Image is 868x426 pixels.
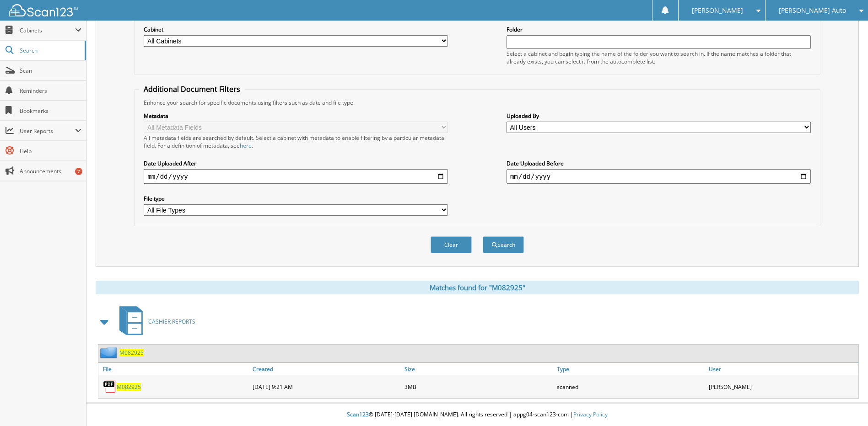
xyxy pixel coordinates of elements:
span: Search [20,47,80,54]
label: Uploaded By [507,112,811,120]
label: Metadata [144,112,448,120]
span: CASHIER REPORTS [148,318,195,325]
span: Reminders [20,87,81,95]
span: [PERSON_NAME] [692,8,743,13]
label: Date Uploaded Before [507,160,811,167]
label: Date Uploaded After [144,160,448,167]
span: Help [20,147,81,155]
a: User [706,363,858,375]
div: Select a cabinet and begin typing the name of the folder you want to search in. If the name match... [507,50,811,65]
div: [DATE] 9:21 AM [250,378,402,396]
div: Enhance your search for specific documents using filters such as date and file type. [139,99,815,106]
button: Clear [431,236,472,253]
span: Bookmarks [20,107,81,115]
input: end [507,169,811,184]
span: [PERSON_NAME] Auto [779,8,846,13]
span: Scan [20,67,81,75]
label: File type [144,195,448,202]
a: Type [555,363,706,375]
span: Announcements [20,167,81,175]
a: M082925 [119,349,144,357]
button: Search [483,236,524,253]
legend: Additional Document Filters [139,84,245,94]
label: Cabinet [144,26,448,33]
div: scanned [555,378,706,396]
div: [PERSON_NAME] [706,378,858,396]
label: Folder [507,26,811,33]
iframe: Chat Widget [822,382,868,426]
span: Scan123 [347,410,369,418]
a: Created [250,363,402,375]
img: folder2.png [100,347,119,358]
span: User Reports [20,127,75,135]
input: start [144,169,448,184]
img: PDF.png [103,380,117,394]
div: 3MB [402,378,554,396]
img: scan123-logo-white.svg [9,4,78,16]
a: Privacy Policy [573,410,608,418]
div: Matches found for "M082925" [96,281,859,294]
span: Cabinets [20,27,75,34]
a: M082925 [117,383,141,391]
div: All metadata fields are searched by default. Select a cabinet with metadata to enable filtering b... [144,134,448,149]
a: here [240,142,252,149]
a: Size [402,363,554,375]
div: © [DATE]-[DATE] [DOMAIN_NAME]. All rights reserved | appg04-scan123-com | [86,404,868,426]
div: 7 [75,168,82,175]
a: File [98,363,250,375]
a: CASHIER REPORTS [114,304,195,340]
